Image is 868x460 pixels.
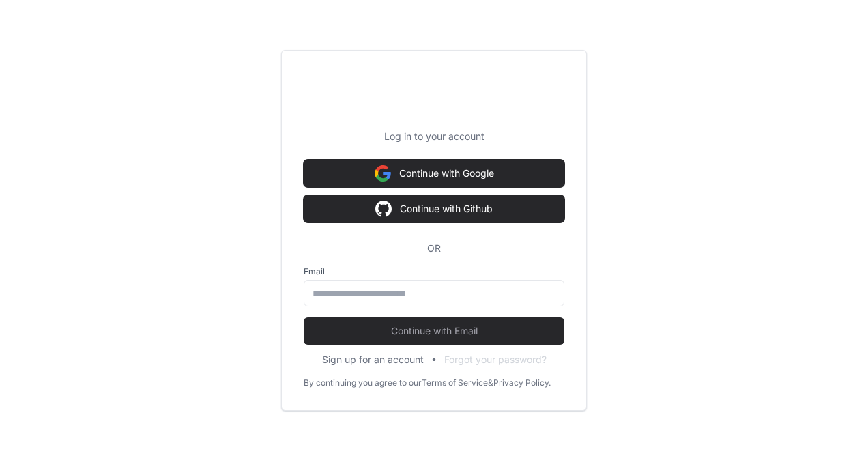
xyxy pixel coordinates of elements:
button: Continue with Github [304,195,564,222]
button: Forgot your password? [444,353,547,366]
img: Sign in with google [375,195,392,222]
img: Sign in with google [375,160,391,187]
span: Continue with Email [304,324,564,338]
button: Continue with Email [304,317,564,345]
a: Terms of Service [422,377,488,388]
button: Continue with Google [304,160,564,187]
button: Sign up for an account [322,353,424,366]
span: OR [422,242,446,255]
label: Email [304,266,564,277]
p: Log in to your account [304,130,564,143]
div: & [488,377,493,388]
a: Privacy Policy. [493,377,551,388]
div: By continuing you agree to our [304,377,422,388]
